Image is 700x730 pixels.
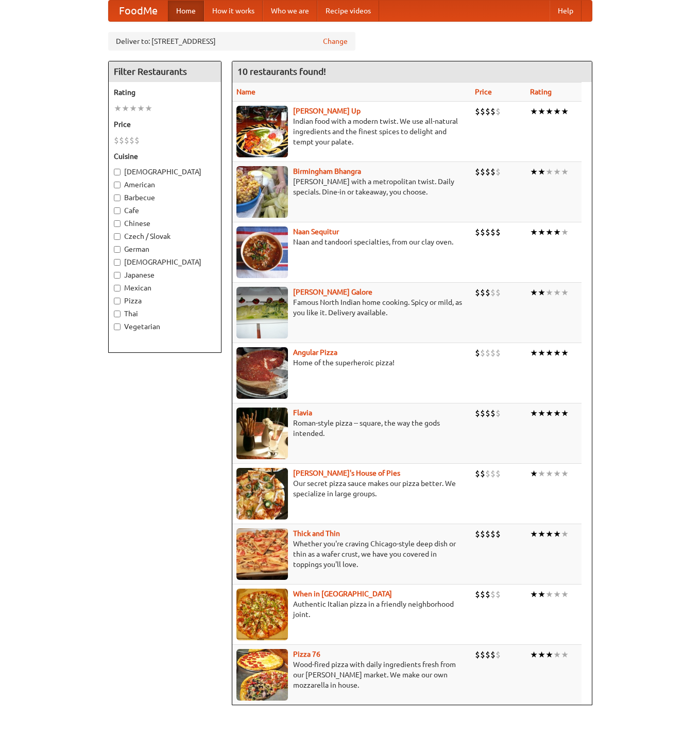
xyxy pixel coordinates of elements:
[114,192,216,203] label: Barbecue
[114,180,216,190] label: American
[561,589,569,600] li: ★
[496,649,501,660] li: $
[293,590,392,598] a: When in [GEOGRAPHIC_DATA]
[114,182,121,188] input: American
[545,468,553,479] li: ★
[553,347,561,359] li: ★
[114,205,216,216] label: Cafe
[530,166,538,177] li: ★
[496,347,501,359] li: $
[114,323,121,330] input: Vegetarian
[293,409,312,417] a: Flavia
[496,468,501,479] li: $
[490,468,496,479] li: $
[293,288,372,296] a: [PERSON_NAME] Galore
[530,528,538,540] li: ★
[108,32,355,51] div: Deliver to: [STREET_ADDRESS]
[485,106,490,117] li: $
[530,408,538,419] li: ★
[129,103,137,114] li: ★
[114,321,216,332] label: Vegetarian
[530,649,538,660] li: ★
[236,176,467,197] p: [PERSON_NAME] with a metropolitan twist. Daily specials. Dine-in or takeaway, you choose.
[553,468,561,479] li: ★
[485,287,490,298] li: $
[530,589,538,600] li: ★
[293,228,339,236] a: Naan Sequitur
[114,285,121,291] input: Mexican
[119,135,124,146] li: $
[236,478,467,499] p: Our secret pizza sauce makes our pizza better. We specialize in large groups.
[475,287,480,298] li: $
[114,169,121,175] input: [DEMOGRAPHIC_DATA]
[490,106,496,117] li: $
[114,270,216,280] label: Japanese
[475,649,480,660] li: $
[480,649,485,660] li: $
[137,103,145,114] li: ★
[293,107,361,115] a: [PERSON_NAME] Up
[475,106,480,117] li: $
[561,347,569,359] li: ★
[293,529,340,538] a: Thick and Thin
[236,88,255,96] a: Name
[114,233,121,240] input: Czech / Slovak
[530,88,552,96] a: Rating
[236,418,467,439] p: Roman-style pizza -- square, the way the gods intended.
[236,358,467,368] p: Home of the superheroic pizza!
[496,226,501,238] li: $
[293,348,337,356] a: Angular Pizza
[545,347,553,359] li: ★
[538,468,545,479] li: ★
[561,528,569,540] li: ★
[114,309,216,319] label: Thai
[480,468,485,479] li: $
[134,135,140,146] li: $
[553,166,561,177] li: ★
[475,88,492,96] a: Price
[496,408,501,419] li: $
[538,226,545,238] li: ★
[204,1,263,21] a: How it works
[545,649,553,660] li: ★
[480,226,485,238] li: $
[475,347,480,359] li: $
[485,649,490,660] li: $
[114,103,122,114] li: ★
[236,539,467,570] p: Whether you're craving Chicago-style deep dish or thin as a wafer crust, we have you covered in t...
[293,167,361,175] b: Birmingham Bhangra
[561,226,569,238] li: ★
[530,347,538,359] li: ★
[538,166,545,177] li: ★
[485,528,490,540] li: $
[114,135,119,146] li: $
[114,246,121,253] input: German
[485,589,490,600] li: $
[480,528,485,540] li: $
[545,408,553,419] li: ★
[553,408,561,419] li: ★
[485,166,490,177] li: $
[236,287,288,338] img: currygalore.jpg
[545,106,553,117] li: ★
[114,283,216,293] label: Mexican
[129,135,134,146] li: $
[236,599,467,620] p: Authentic Italian pizza in a friendly neighborhood joint.
[490,226,496,238] li: $
[475,408,480,419] li: $
[236,237,467,247] p: Naan and tandoori specialties, from our clay oven.
[480,287,485,298] li: $
[114,194,121,201] input: Barbecue
[114,207,121,214] input: Cafe
[122,103,129,114] li: ★
[530,287,538,298] li: ★
[114,311,121,317] input: Thai
[109,61,221,82] h4: Filter Restaurants
[485,226,490,238] li: $
[263,1,317,21] a: Who we are
[480,408,485,419] li: $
